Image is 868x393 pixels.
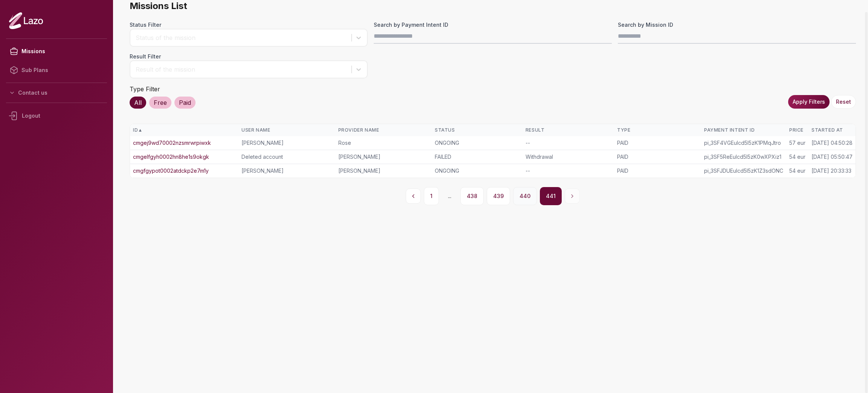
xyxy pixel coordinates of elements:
[338,167,429,175] div: [PERSON_NAME]
[6,42,107,61] a: Missions
[133,139,211,147] a: cmgej9wd70002nzsmrwrpiwxk
[617,139,698,147] div: PAID
[617,167,698,175] div: PAID
[338,127,429,133] div: Provider Name
[526,153,611,161] div: Withdrawal
[831,95,856,109] button: Reset
[241,139,332,147] div: [PERSON_NAME]
[788,95,830,109] button: Apply Filters
[540,187,562,205] button: 441
[241,153,332,161] div: Deleted account
[338,139,429,147] div: Rose
[704,167,783,175] div: pi_3SFJDUEulcd5I5zK1Z3sdONC
[6,106,107,126] div: Logout
[811,167,851,175] div: [DATE] 20:33:33
[130,53,368,60] label: Result Filter
[704,153,783,161] div: pi_3SF5ReEulcd5I5zK0wXPXiz1
[704,127,783,133] div: Payment Intent ID
[526,127,611,133] div: Result
[136,65,348,74] div: Result of the mission
[789,167,805,175] div: 54 eur
[130,97,146,109] div: All
[487,187,510,205] button: 439
[513,187,537,205] button: 440
[789,153,805,161] div: 54 eur
[406,189,421,204] button: Previous page
[617,153,698,161] div: PAID
[526,167,611,175] div: --
[130,21,368,29] label: Status Filter
[136,33,348,42] div: Status of the mission
[424,187,439,205] button: 1
[130,85,160,93] label: Type Filter
[374,21,612,29] label: Search by Payment Intent ID
[133,153,209,161] a: cmgelfgyh0002hn8he1s9okgk
[460,187,484,205] button: 438
[174,97,196,109] div: Paid
[617,127,698,133] div: Type
[338,153,429,161] div: [PERSON_NAME]
[6,86,107,100] button: Contact us
[149,97,171,109] div: Free
[435,139,520,147] div: ONGOING
[241,127,332,133] div: User Name
[789,139,805,147] div: 57 eur
[442,189,457,203] span: ...
[789,127,805,133] div: Price
[241,167,332,175] div: [PERSON_NAME]
[811,127,853,133] div: Started At
[435,127,520,133] div: Status
[435,153,520,161] div: FAILED
[133,167,209,175] a: cmgfgypot0002atdckp2e7m1y
[811,139,853,147] div: [DATE] 04:50:28
[526,139,611,147] div: --
[704,139,783,147] div: pi_3SF4VGEulcd5I5zK1PMqJtro
[618,21,856,29] label: Search by Mission ID
[811,153,853,161] div: [DATE] 05:50:47
[138,127,142,133] span: ▲
[435,167,520,175] div: ONGOING
[133,127,235,133] div: ID
[6,61,107,80] a: Sub Plans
